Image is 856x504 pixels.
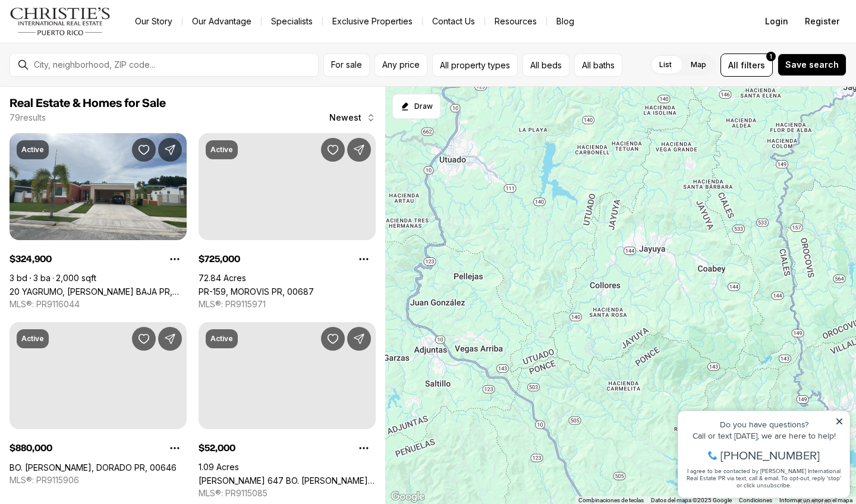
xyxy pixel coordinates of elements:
[49,56,148,68] span: [PHONE_NUMBER]
[651,497,732,503] span: Datos del mapa ©2025 Google
[10,7,111,36] img: logo
[158,327,182,351] button: Share Property
[765,17,788,26] span: Login
[785,60,839,70] span: Save search
[798,10,846,33] button: Register
[21,334,44,344] p: Active
[210,334,233,344] p: Active
[347,327,371,351] button: Share Property
[163,436,187,460] button: Property options
[210,145,233,155] p: Active
[10,97,166,109] span: Real Estate & Homes for Sale
[199,286,314,297] a: PR-159, MOROVIS PR, 00687
[392,94,440,119] button: Start drawing
[262,13,322,30] a: Specialists
[720,53,773,77] button: Allfilters1
[382,60,420,70] span: Any price
[547,13,584,30] a: Blog
[10,286,187,297] a: 20 YAGRUMO, VEGA BAJA PR, 00693
[158,138,182,162] button: Share Property
[758,10,795,33] button: Login
[21,145,44,155] p: Active
[12,38,172,46] div: Call or text [DATE], we are here to help!
[125,13,182,30] a: Our Story
[132,327,156,351] button: Save Property: BO. ESPINOSA
[374,53,427,77] button: Any price
[132,138,156,162] button: Save Property: 20 YAGRUMO
[778,53,846,76] button: Save search
[352,436,376,460] button: Property options
[163,247,187,271] button: Property options
[805,17,839,26] span: Register
[728,59,738,71] span: All
[574,53,622,77] button: All baths
[323,13,422,30] a: Exclusive Properties
[322,106,383,130] button: Newest
[182,13,261,30] a: Our Advantage
[199,475,376,486] a: CARR 647 BO. CANDELARIA LOTE D, VEGA ALTA PR, 00692
[331,60,362,70] span: For sale
[321,327,345,351] button: Save Property: CARR 647 BO. CANDELARIA LOTE D
[352,247,376,271] button: Property options
[650,54,681,75] label: List
[485,13,546,30] a: Resources
[329,113,361,122] span: Newest
[347,138,371,162] button: Share Property
[523,53,569,77] button: All beds
[432,53,518,77] button: All property types
[10,113,46,122] p: 79 results
[681,54,716,75] label: Map
[770,52,772,61] span: 1
[323,53,370,77] button: For sale
[423,13,484,30] button: Contact Us
[12,27,172,35] div: Do you have questions?
[15,73,169,96] span: I agree to be contacted by [PERSON_NAME] International Real Estate PR via text, call & email. To ...
[10,462,177,472] a: BO. ESPINOSA, DORADO PR, 00646
[321,138,345,162] button: Save Property: PR-159
[741,59,765,71] span: filters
